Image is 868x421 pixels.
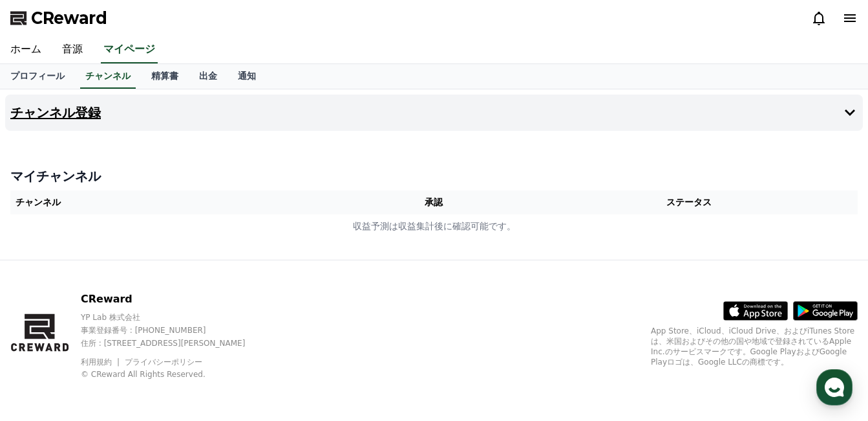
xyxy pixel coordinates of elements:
a: Settings [167,313,248,346]
a: 通知 [228,64,266,89]
a: 出金 [189,64,228,89]
td: 収益予測は収益集計後に確認可能です。 [10,214,858,238]
a: プライバシーポリシー [125,358,202,367]
a: 音源 [52,36,93,63]
th: ステータス [520,190,858,214]
a: 精算書 [141,64,189,89]
a: 利用規約 [81,358,122,367]
span: CReward [31,8,107,28]
a: Messages [85,313,167,346]
th: 承認 [348,190,520,214]
a: CReward [10,8,107,28]
span: Home [33,333,56,343]
p: CReward [81,291,268,307]
p: App Store、iCloud、iCloud Drive、およびiTunes Storeは、米国およびその他の国や地域で登録されているApple Inc.のサービスマークです。Google P... [651,326,858,367]
button: チャンネル登録 [5,95,863,131]
span: Settings [191,333,223,343]
a: チャンネル [80,64,136,89]
h4: マイチャンネル [10,167,858,185]
a: マイページ [101,36,158,63]
h4: チャンネル登録 [10,106,101,120]
p: 事業登録番号 : [PHONE_NUMBER] [81,325,268,336]
a: Home [4,313,85,346]
th: チャンネル [10,190,348,214]
p: © CReward All Rights Reserved. [81,369,268,380]
span: Messages [107,334,145,344]
p: 住所 : [STREET_ADDRESS][PERSON_NAME] [81,338,268,348]
p: YP Lab 株式会社 [81,312,268,323]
